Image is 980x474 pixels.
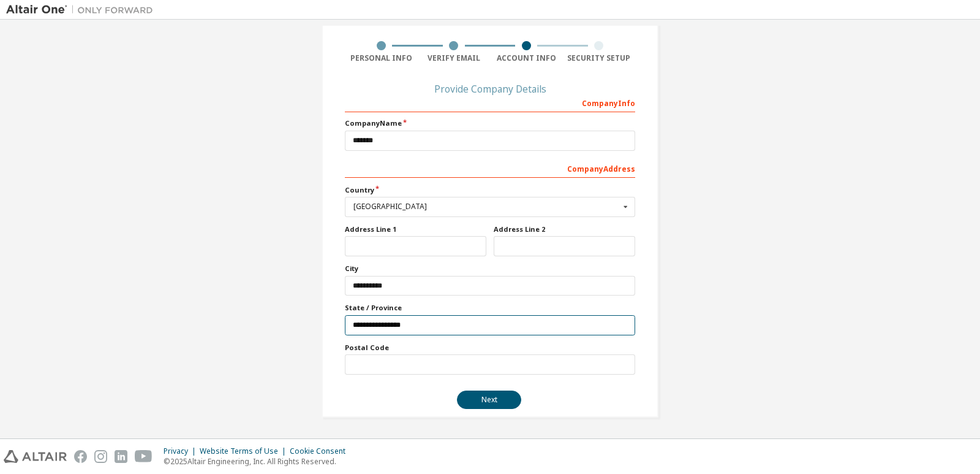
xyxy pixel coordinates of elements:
[74,450,87,463] img: facebook.svg
[353,203,620,210] div: [GEOGRAPHIC_DATA]
[345,85,635,93] div: Provide Company Details
[345,224,486,234] label: Address Line 1
[94,450,107,463] img: instagram.svg
[345,303,635,313] label: State / Province
[457,391,521,409] button: Next
[494,224,635,234] label: Address Line 2
[563,53,636,63] div: Security Setup
[345,343,635,353] label: Postal Code
[418,53,491,63] div: Verify Email
[200,446,290,456] div: Website Terms of Use
[345,93,635,112] div: Company Info
[345,53,418,63] div: Personal Info
[115,450,127,463] img: linkedin.svg
[490,53,563,63] div: Account Info
[164,456,353,467] p: © 2025 Altair Engineering, Inc. All Rights Reserved.
[6,4,159,16] img: Altair One
[164,446,200,456] div: Privacy
[345,185,635,195] label: Country
[135,450,153,463] img: youtube.svg
[345,264,635,273] label: City
[345,118,635,128] label: Company Name
[290,446,353,456] div: Cookie Consent
[4,450,67,463] img: altair_logo.svg
[345,158,635,178] div: Company Address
